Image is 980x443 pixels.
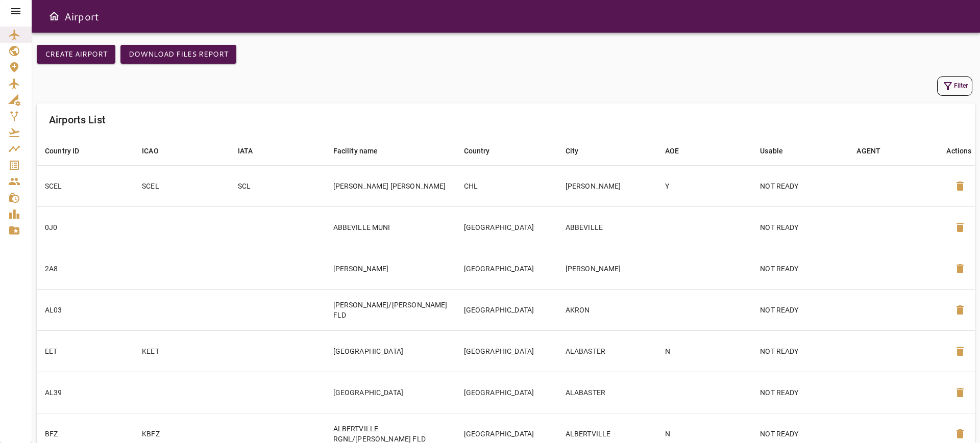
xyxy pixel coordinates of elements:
td: [PERSON_NAME] [557,248,657,289]
button: Create airport [37,45,115,64]
button: Delete Airport [948,174,972,198]
div: Usable [760,145,783,157]
span: delete [954,263,966,275]
div: AGENT [856,145,880,157]
td: Y [657,165,752,206]
td: SCEL [134,165,229,206]
span: delete [954,221,966,233]
span: Country [464,145,503,157]
div: Facility name [333,145,378,157]
span: delete [954,180,966,192]
td: SCEL [37,165,134,206]
h6: Airports List [49,112,106,128]
td: AL39 [37,372,134,413]
p: NOT READY [760,346,840,356]
span: City [566,145,592,157]
p: NOT READY [760,387,840,398]
td: [GEOGRAPHIC_DATA] [325,372,456,413]
button: Open drawer [44,6,64,27]
button: Delete Airport [948,339,972,363]
td: [GEOGRAPHIC_DATA] [456,206,557,248]
span: ICAO [142,145,172,157]
button: Delete Airport [948,256,972,281]
td: [PERSON_NAME]/[PERSON_NAME] FLD [325,289,456,330]
td: SCL [230,165,325,206]
span: AGENT [856,145,894,157]
p: NOT READY [760,181,840,191]
td: [PERSON_NAME] [557,165,657,206]
td: ALABASTER [557,330,657,372]
span: delete [954,428,966,440]
td: ABBEVILLE MUNI [325,206,456,248]
p: NOT READY [760,222,840,232]
td: KEET [134,330,229,372]
span: IATA [238,145,266,157]
td: [GEOGRAPHIC_DATA] [456,289,557,330]
p: NOT READY [760,305,840,315]
h6: Airport [64,8,99,24]
button: Delete Airport [948,215,972,240]
button: Filter [937,76,972,96]
div: AOE [665,145,679,157]
span: AOE [665,145,692,157]
span: Country ID [45,145,93,157]
td: AL03 [37,289,134,330]
td: AKRON [557,289,657,330]
div: ICAO [142,145,159,157]
div: Country ID [45,145,80,157]
span: delete [954,386,966,399]
td: [PERSON_NAME] [PERSON_NAME] [325,165,456,206]
div: Country [464,145,490,157]
td: 0J0 [37,206,134,248]
button: Delete Airport [948,298,972,322]
td: N [657,330,752,372]
div: IATA [238,145,253,157]
span: delete [954,304,966,316]
td: 2A8 [37,248,134,289]
span: Facility name [333,145,391,157]
span: Usable [760,145,796,157]
button: Download Files Report [120,45,236,64]
button: Delete Airport [948,380,972,405]
td: [GEOGRAPHIC_DATA] [456,248,557,289]
td: [PERSON_NAME] [325,248,456,289]
div: City [566,145,579,157]
td: ALABASTER [557,372,657,413]
span: delete [954,345,966,357]
td: EET [37,330,134,372]
td: [GEOGRAPHIC_DATA] [456,372,557,413]
td: [GEOGRAPHIC_DATA] [456,330,557,372]
td: [GEOGRAPHIC_DATA] [325,330,456,372]
p: NOT READY [760,264,840,274]
p: NOT READY [760,429,840,439]
td: ABBEVILLE [557,206,657,248]
td: CHL [456,165,557,206]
